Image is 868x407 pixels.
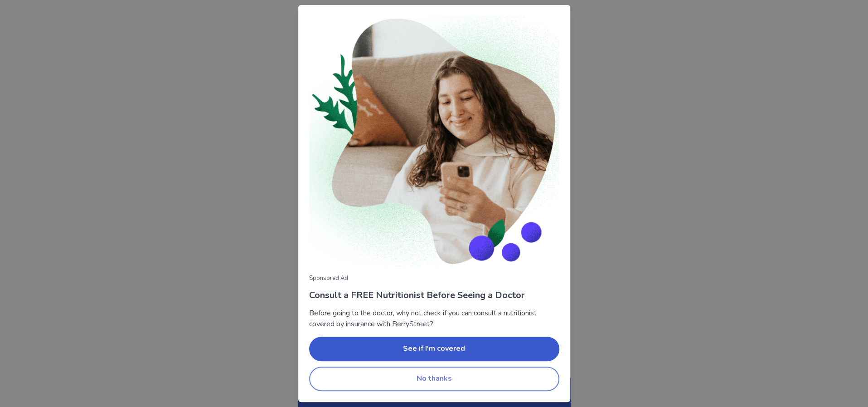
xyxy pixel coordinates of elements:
p: Sponsored Ad [309,274,559,283]
p: Consult a FREE Nutritionist Before Seeing a Doctor [309,289,559,302]
img: Woman consulting with nutritionist on phone [309,16,559,267]
p: Before going to the doctor, why not check if you can consult a nutritionist covered by insurance ... [309,308,559,329]
button: See if I'm covered [309,337,559,361]
button: No thanks [309,367,559,391]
